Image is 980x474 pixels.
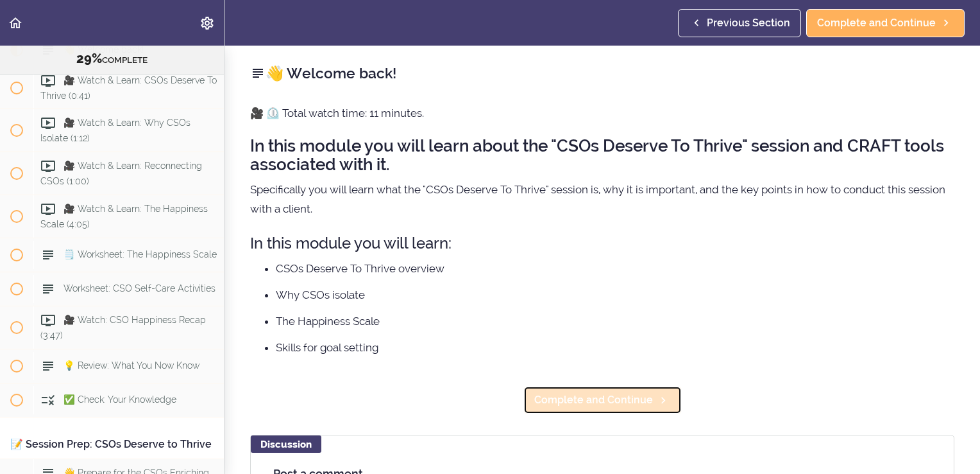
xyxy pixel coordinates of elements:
h2: 👋 Welcome back! [250,62,954,84]
span: 💡 Review: What You Now Know [63,361,199,371]
a: Previous Section [678,9,801,37]
span: Complete and Continue [817,15,936,31]
div: Discussion [251,435,321,453]
li: Why CSOs isolate [276,286,954,303]
p: 🎥 ⏲️ Total watch time: 11 minutes. [250,103,954,123]
span: 🎥 Watch & Learn: The Happiness Scale (4:05) [40,204,208,229]
span: Complete and Continue [534,392,653,408]
span: 🎥 Watch & Learn: Reconnecting CSOs (1:00) [40,161,202,186]
li: The Happiness Scale [276,313,954,329]
span: 🎥 Watch & Learn: CSOs Deserve To Thrive (0:41) [40,75,217,100]
span: 🎥 Watch: CSO Happiness Recap (3:47) [40,315,206,340]
h2: In this module you will learn about the "CSOs Deserve To Thrive" session and CRAFT tools associat... [250,137,954,173]
p: Specifically you will learn what the "CSOs Deserve To Thrive" session is, why it is important, an... [250,180,954,218]
span: 🗒️ Worksheet: The Happiness Scale [63,250,217,260]
h3: In this module you will learn: [250,233,954,254]
svg: Back to course curriculum [8,15,23,31]
span: Previous Section [707,15,790,31]
li: CSOs Deserve To Thrive overview [276,260,954,277]
svg: Settings Menu [199,15,215,31]
a: Complete and Continue [806,9,965,37]
li: Skills for goal setting [276,339,954,356]
span: 🎥 Watch & Learn: Why CSOs Isolate (1:12) [40,118,190,143]
div: COMPLETE [16,51,208,67]
span: 29% [76,51,102,66]
span: ✅ Check: Your Knowledge [63,395,176,405]
span: Worksheet: CSO Self-Care Activities [63,284,215,294]
a: Complete and Continue [523,386,682,414]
